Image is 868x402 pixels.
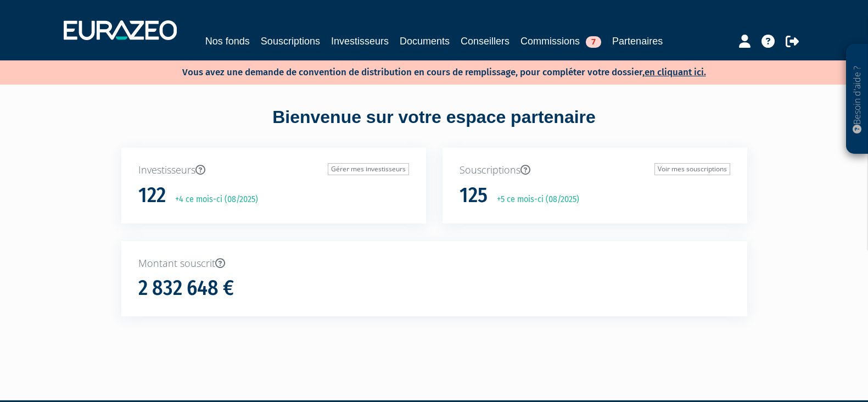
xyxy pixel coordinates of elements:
h1: 125 [460,184,488,207]
a: Nos fonds [205,33,250,49]
p: +4 ce mois-ci (08/2025) [167,193,258,206]
img: 1732889491-logotype_eurazeo_blanc_rvb.png [64,20,177,40]
a: Souscriptions [261,33,320,49]
span: 7 [586,36,601,48]
p: +5 ce mois-ci (08/2025) [489,193,579,206]
a: Investisseurs [331,33,389,49]
h1: 2 832 648 € [138,277,234,300]
a: en cliquant ici. [645,66,706,78]
p: Souscriptions [460,163,730,177]
a: Conseillers [461,33,509,49]
a: Commissions7 [520,33,601,49]
h1: 122 [138,184,166,207]
a: Gérer mes investisseurs [328,163,409,175]
a: Documents [400,33,450,49]
div: Bienvenue sur votre espace partenaire [113,105,755,148]
p: Vous avez une demande de convention de distribution en cours de remplissage, pour compléter votre... [150,63,706,79]
p: Montant souscrit [138,256,730,271]
a: Partenaires [612,33,663,49]
a: Voir mes souscriptions [654,163,730,175]
p: Investisseurs [138,163,409,177]
p: Besoin d'aide ? [851,50,864,149]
